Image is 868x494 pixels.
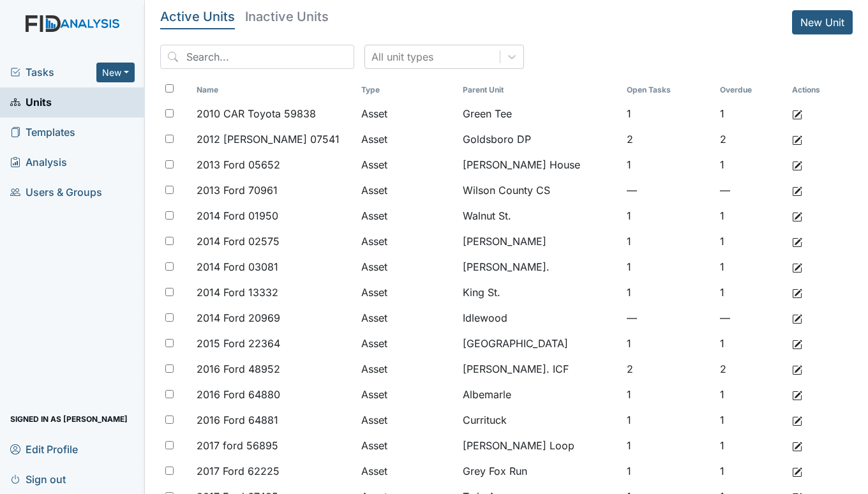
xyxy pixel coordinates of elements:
span: Analysis [10,153,67,172]
td: Goldsboro DP [458,126,622,152]
th: Toggle SortBy [715,79,787,101]
td: — [715,305,787,331]
td: Asset [356,280,458,305]
td: Asset [356,331,458,356]
td: 1 [715,228,787,254]
td: 1 [715,433,787,458]
td: 1 [622,433,715,458]
td: Asset [356,356,458,382]
td: Asset [356,254,458,280]
span: 2013 Ford 05652 [197,157,280,172]
td: 1 [715,254,787,280]
th: Actions [787,79,851,101]
td: 1 [622,254,715,280]
span: Sign out [10,469,66,489]
td: 1 [715,203,787,228]
input: Toggle All Rows Selected [165,84,174,93]
td: 1 [715,458,787,484]
td: Idlewood [458,305,622,331]
button: New [96,63,135,82]
span: 2014 Ford 20969 [197,310,280,326]
td: Albemarle [458,382,622,407]
td: Asset [356,305,458,331]
span: 2014 Ford 02575 [197,234,280,249]
span: 2015 Ford 22364 [197,336,280,351]
span: Units [10,93,52,112]
td: 2 [715,356,787,382]
td: Asset [356,433,458,458]
a: Tasks [10,64,96,80]
td: 1 [715,280,787,305]
span: 2016 Ford 64881 [197,412,278,428]
span: 2010 CAR Toyota 59838 [197,106,316,121]
td: 1 [622,203,715,228]
td: 1 [622,331,715,356]
td: Asset [356,203,458,228]
td: Asset [356,101,458,126]
td: 1 [622,228,715,254]
td: Green Tee [458,101,622,126]
td: [GEOGRAPHIC_DATA] [458,331,622,356]
td: 2 [622,126,715,152]
span: 2014 Ford 01950 [197,208,278,223]
span: Templates [10,123,75,142]
td: [PERSON_NAME] House [458,152,622,177]
td: Currituck [458,407,622,433]
span: Edit Profile [10,439,78,459]
span: Signed in as [PERSON_NAME] [10,409,128,429]
td: — [715,177,787,203]
td: 1 [715,152,787,177]
span: 2016 Ford 64880 [197,387,280,402]
td: King St. [458,280,622,305]
td: Asset [356,177,458,203]
td: Asset [356,126,458,152]
span: 2016 Ford 48952 [197,361,280,377]
td: 1 [622,458,715,484]
td: Wilson County CS [458,177,622,203]
span: 2017 ford 56895 [197,438,278,453]
th: Toggle SortBy [458,79,622,101]
td: 1 [715,101,787,126]
td: Asset [356,382,458,407]
td: [PERSON_NAME] [458,228,622,254]
th: Toggle SortBy [622,79,715,101]
input: Search... [160,45,354,69]
th: Toggle SortBy [356,79,458,101]
td: [PERSON_NAME]. ICF [458,356,622,382]
td: 1 [622,280,715,305]
td: Asset [356,152,458,177]
th: Toggle SortBy [191,79,355,101]
td: 1 [622,407,715,433]
td: Walnut St. [458,203,622,228]
td: Asset [356,228,458,254]
td: 1 [715,331,787,356]
td: — [622,177,715,203]
td: [PERSON_NAME] Loop [458,433,622,458]
span: 2012 [PERSON_NAME] 07541 [197,131,340,147]
td: 2 [622,356,715,382]
td: [PERSON_NAME]. [458,254,622,280]
td: 1 [715,407,787,433]
span: 2014 Ford 13332 [197,285,278,300]
td: 1 [715,382,787,407]
h5: Active Units [160,10,235,23]
span: Users & Groups [10,183,102,202]
td: — [622,305,715,331]
td: 1 [622,382,715,407]
span: 2013 Ford 70961 [197,183,278,198]
td: Asset [356,407,458,433]
td: Asset [356,458,458,484]
td: 1 [622,152,715,177]
td: Grey Fox Run [458,458,622,484]
td: 2 [715,126,787,152]
td: 1 [622,101,715,126]
div: All unit types [371,49,433,64]
a: New Unit [792,10,853,34]
span: 2014 Ford 03081 [197,259,278,274]
h5: Inactive Units [245,10,329,23]
span: 2017 Ford 62225 [197,463,280,479]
